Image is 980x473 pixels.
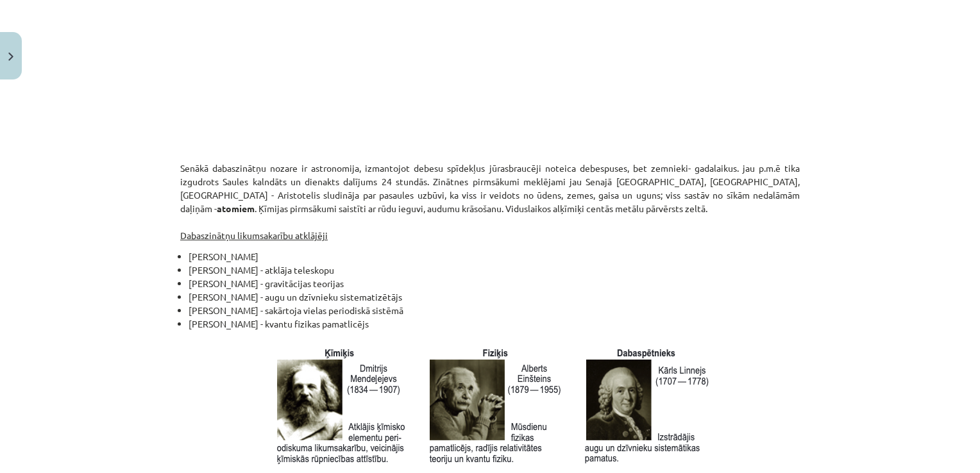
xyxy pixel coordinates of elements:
[189,290,800,304] li: [PERSON_NAME] - augu un dzīvnieku sistematizētājs
[180,162,800,242] p: Senākā dabaszinātņu nozare ir astronomija, izmantojot debesu spīdekļus jūrasbraucēji noteica debe...
[217,203,255,214] strong: atomiem
[189,277,800,290] li: [PERSON_NAME] - gravitācijas teorijas
[189,304,800,317] li: [PERSON_NAME] - sakārtoja vielas periodiskā sistēmā
[189,250,800,263] li: [PERSON_NAME]
[180,229,328,241] u: Dabaszinātņu likumsakarību atklājēji
[189,263,800,277] li: [PERSON_NAME] - atklāja teleskopu
[8,53,13,61] img: icon-close-lesson-0947bae3869378f0d4975bcd49f059093ad1ed9edebbc8119c70593378902aed.svg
